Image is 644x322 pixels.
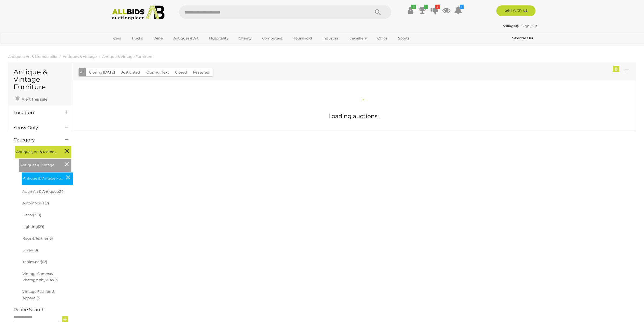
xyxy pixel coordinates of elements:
span: (18) [32,248,38,252]
i: ✔ [411,5,416,9]
span: (3) [37,296,41,300]
a: Contact Us [512,35,534,41]
span: Antiques, Art & Memorabilia [16,147,57,155]
span: (29) [38,224,44,229]
a: Asian Art & Antiques(24) [22,189,65,194]
button: Closed [172,68,190,77]
a: 1 [454,5,462,15]
img: Allbids.com.au [109,5,168,20]
a: Charity [235,34,255,43]
h4: Refine Search [14,307,71,312]
a: Industrial [319,34,343,43]
span: Alert this sale [20,97,47,102]
a: Computers [259,34,285,43]
h4: Show Only [14,125,57,130]
a: Rugs & Textiles(6) [22,236,53,240]
a: [GEOGRAPHIC_DATA] [110,43,155,52]
button: Closing [DATE] [86,68,118,77]
i: 1 [424,5,428,9]
a: Decor(190) [22,213,41,217]
span: Antique & Vintage Furniture [23,174,64,181]
h4: Location [14,110,57,115]
span: (24) [58,189,65,194]
a: Silver(18) [22,248,38,252]
a: Lighting(29) [22,224,44,229]
a: Wine [150,34,166,43]
span: (190) [33,213,41,217]
h4: Category [14,137,57,142]
a: Antique & Vintage Furniture [102,54,152,59]
a: Sports [395,34,413,43]
button: Just Listed [118,68,143,77]
a: Cars [110,34,124,43]
i: 4 [435,5,440,9]
a: Antiques, Art & Memorabilia [8,54,57,59]
b: Contact Us [512,36,533,40]
a: Village [503,24,520,28]
a: Antiques & Art [170,34,202,43]
button: Featured [190,68,213,77]
span: | [520,24,521,28]
a: 4 [430,5,438,15]
a: Trucks [128,34,146,43]
a: Office [374,34,391,43]
span: (6) [48,236,53,240]
i: 1 [460,5,464,9]
button: All [79,68,86,76]
a: Alert this sale [14,95,49,103]
div: 0 [613,66,619,72]
span: (7) [45,201,49,205]
a: ✔ [407,5,415,15]
h1: Antique & Vintage Furniture [14,68,67,91]
a: Household [289,34,315,43]
span: (3) [54,278,58,282]
a: Vintage Fashion & Apparel(3) [22,289,55,300]
a: Automobilia(7) [22,201,49,205]
span: (62) [41,260,47,264]
a: Antiques & Vintage [63,54,97,59]
a: Sell with us [496,5,536,16]
strong: Village [503,24,519,28]
a: Vintage Cameras, Photography & AV(3) [22,271,58,282]
a: Jewellery [346,34,370,43]
a: Hospitality [206,34,232,43]
button: Closing Next [143,68,172,77]
a: Tablewear(62) [22,260,47,264]
button: Search [364,5,391,19]
a: 1 [418,5,427,15]
span: Antiques & Vintage [20,161,61,168]
a: Sign Out [521,24,537,28]
span: Loading auctions... [328,113,381,119]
